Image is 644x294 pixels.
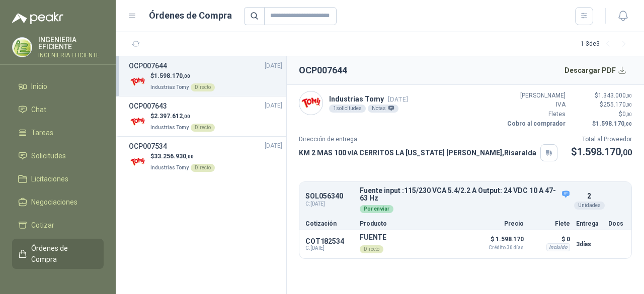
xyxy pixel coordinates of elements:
[388,95,408,103] span: [DATE]
[12,123,104,142] a: Tareas
[186,154,194,159] span: ,00
[624,121,632,127] span: ,00
[608,221,625,227] p: Docs
[191,83,215,91] div: Directo
[305,200,354,208] span: C: [DATE]
[31,104,46,115] span: Chat
[191,164,215,172] div: Directo
[621,148,632,157] span: ,00
[150,125,189,130] span: Industrias Tomy
[360,187,570,203] p: Fuente input :115/230 VCA 5.4/2.2 A Output: 24 VDC 10 A 47-63 Hz
[154,72,190,79] span: 1.598.170
[154,113,190,120] span: 2.397.612
[329,93,408,105] p: Industrias Tomy
[305,237,354,245] p: COT182534
[530,233,570,245] p: $ 0
[150,112,215,121] p: $
[31,127,53,138] span: Tareas
[571,135,632,144] p: Total al Proveedor
[31,173,68,184] span: Licitaciones
[31,81,47,92] span: Inicio
[571,144,632,160] p: $
[299,91,323,115] img: Company Logo
[368,105,398,113] div: Notas
[598,92,632,99] span: 1.343.000
[576,221,602,227] p: Entrega
[559,60,632,80] button: Descargar PDF
[596,120,632,127] span: 1.598.170
[12,100,104,119] a: Chat
[360,205,393,213] div: Por enviar
[265,141,282,151] span: [DATE]
[546,243,570,251] div: Incluido
[622,111,632,118] span: 0
[626,102,632,108] span: ,00
[265,61,282,71] span: [DATE]
[572,119,632,129] p: $
[12,12,63,24] img: Logo peakr
[149,9,232,23] h1: Órdenes de Compra
[360,245,383,253] div: Directo
[12,216,104,235] a: Cotizar
[299,147,536,158] p: KM 2 MAS 100 vIA CERRITOS LA [US_STATE] [PERSON_NAME] , Risaralda
[299,135,557,144] p: Dirección de entrega
[154,153,194,160] span: 33.256.930
[12,146,104,165] a: Solicitudes
[305,192,354,200] p: SOL056340
[12,192,104,212] a: Negociaciones
[150,152,215,161] p: $
[574,202,605,210] div: Unidades
[305,221,354,227] p: Cotización
[13,38,32,57] img: Company Logo
[129,73,146,90] img: Company Logo
[129,60,167,71] h3: OCP007644
[129,153,146,171] img: Company Logo
[505,91,566,101] p: [PERSON_NAME]
[12,77,104,96] a: Inicio
[183,114,190,119] span: ,00
[577,146,632,158] span: 1.598.170
[360,221,467,227] p: Producto
[150,165,189,170] span: Industrias Tomy
[183,73,190,79] span: ,00
[505,110,566,119] p: Fletes
[360,233,386,241] p: FUENTE
[12,169,104,188] a: Licitaciones
[572,100,632,110] p: $
[129,113,146,131] img: Company Logo
[129,60,282,92] a: OCP007644[DATE] Company Logo$1.598.170,00Industrias TomyDirecto
[473,233,524,250] p: $ 1.598.170
[603,101,632,108] span: 255.170
[626,93,632,99] span: ,00
[191,124,215,132] div: Directo
[473,221,524,227] p: Precio
[12,239,104,269] a: Órdenes de Compra
[31,243,94,265] span: Órdenes de Compra
[576,238,602,250] p: 3 días
[305,245,354,251] span: C: [DATE]
[505,100,566,110] p: IVA
[31,197,77,208] span: Negociaciones
[31,220,54,231] span: Cotizar
[129,101,167,112] h3: OCP007643
[129,141,167,152] h3: OCP007534
[38,36,104,50] p: INGENIERIA EFICIENTE
[505,119,566,129] p: Cobro al comprador
[38,52,104,58] p: INGENIERIA EFICIENTE
[150,71,215,81] p: $
[581,36,632,52] div: 1 - 3 de 3
[473,245,524,250] span: Crédito 30 días
[626,112,632,117] span: ,00
[572,91,632,101] p: $
[530,221,570,227] p: Flete
[265,101,282,111] span: [DATE]
[31,150,66,161] span: Solicitudes
[329,105,366,113] div: 1 solicitudes
[299,63,347,77] h2: OCP007644
[129,141,282,172] a: OCP007534[DATE] Company Logo$33.256.930,00Industrias TomyDirecto
[587,190,591,202] p: 2
[129,101,282,132] a: OCP007643[DATE] Company Logo$2.397.612,00Industrias TomyDirecto
[572,110,632,119] p: $
[150,84,189,90] span: Industrias Tomy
